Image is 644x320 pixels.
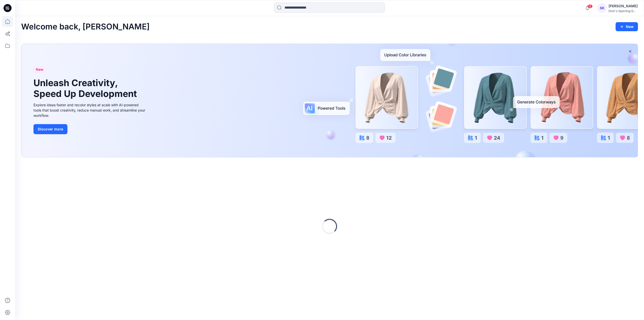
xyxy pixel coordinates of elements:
h1: Unleash Creativity, Speed Up Development [33,78,139,99]
div: [PERSON_NAME] [609,3,638,9]
h2: Welcome back, [PERSON_NAME] [21,22,150,31]
button: Discover more [33,124,67,134]
span: 12 [587,4,593,8]
div: Dick's Sporting G... [609,9,638,13]
button: New [616,22,638,31]
div: SK [597,4,607,13]
div: Explore ideas faster and recolor styles at scale with AI-powered tools that boost creativity, red... [33,102,147,118]
a: Discover more [33,124,147,134]
span: New [36,66,44,73]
